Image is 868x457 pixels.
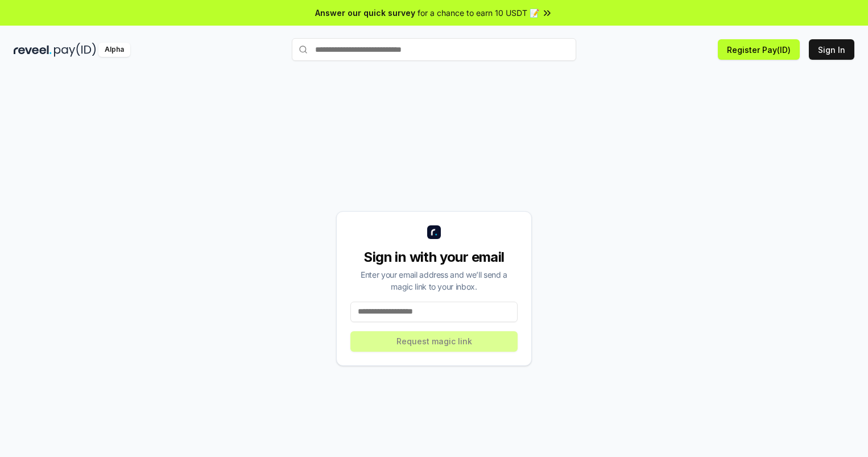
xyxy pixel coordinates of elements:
button: Register Pay(ID) [718,39,800,60]
img: logo_small [427,225,441,239]
img: reveel_dark [14,43,52,57]
span: for a chance to earn 10 USDT 📝 [418,7,539,19]
div: Enter your email address and we’ll send a magic link to your inbox. [350,269,518,293]
button: Sign In [809,39,854,60]
div: Sign in with your email [350,248,518,266]
div: Alpha [98,43,130,57]
img: pay_id [54,43,96,57]
span: Answer our quick survey [315,7,415,19]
